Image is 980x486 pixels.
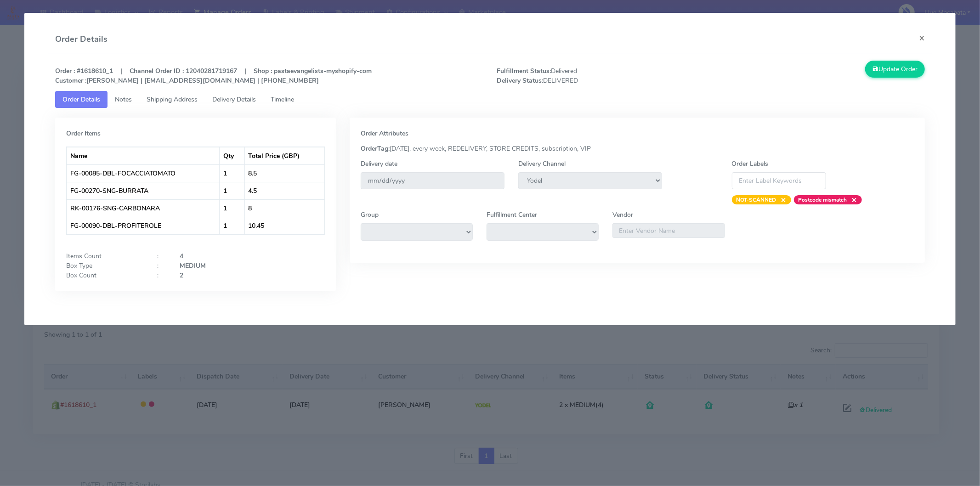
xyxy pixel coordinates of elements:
[245,182,324,199] td: 4.5
[732,159,769,169] label: Order Labels
[66,129,101,138] strong: Order Items
[361,210,379,220] label: Group
[180,261,206,270] strong: MEDIUM
[518,159,566,169] label: Delivery Channel
[212,95,256,104] span: Delivery Details
[912,26,932,50] button: Close
[67,199,220,217] td: RK-00176-SNG-CARBONARA
[55,91,925,108] ul: Tabs
[354,144,921,153] div: [DATE], every week, REDELIVERY, STORE CREDITS, subscription, VIP
[59,271,150,280] div: Box Count
[180,252,183,260] strong: 4
[220,199,244,217] td: 1
[62,95,100,104] span: Order Details
[776,195,787,204] span: ×
[67,147,220,164] th: Name
[732,172,827,189] input: Enter Label Keywords
[115,95,132,104] span: Notes
[220,164,244,182] td: 1
[865,61,925,78] button: Update Order
[361,144,390,153] strong: OrderTag:
[361,159,397,169] label: Delivery date
[245,164,324,182] td: 8.5
[497,67,551,75] strong: Fulfillment Status:
[150,261,173,271] div: :
[150,251,173,261] div: :
[847,195,857,204] span: ×
[59,261,150,271] div: Box Type
[180,271,183,280] strong: 2
[147,95,198,104] span: Shipping Address
[487,210,537,220] label: Fulfillment Center
[612,210,633,220] label: Vendor
[490,66,711,85] span: Delivered DELIVERED
[55,76,86,85] strong: Customer :
[497,76,543,85] strong: Delivery Status:
[59,251,150,261] div: Items Count
[799,196,847,203] strong: Postcode mismatch
[220,217,244,234] td: 1
[55,67,372,85] strong: Order : #1618610_1 | Channel Order ID : 12040281719167 | Shop : pastaevangelists-myshopify-com [P...
[612,223,725,238] input: Enter Vendor Name
[220,182,244,199] td: 1
[150,271,173,280] div: :
[361,129,408,138] strong: Order Attributes
[67,182,220,199] td: FG-00270-SNG-BURRATA
[67,164,220,182] td: FG-00085-DBL-FOCACCIATOMATO
[245,147,324,164] th: Total Price (GBP)
[736,196,776,203] strong: NOT-SCANNED
[220,147,244,164] th: Qty
[55,33,108,45] h4: Order Details
[271,95,294,104] span: Timeline
[67,217,220,234] td: FG-00090-DBL-PROFITEROLE
[245,199,324,217] td: 8
[245,217,324,234] td: 10.45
